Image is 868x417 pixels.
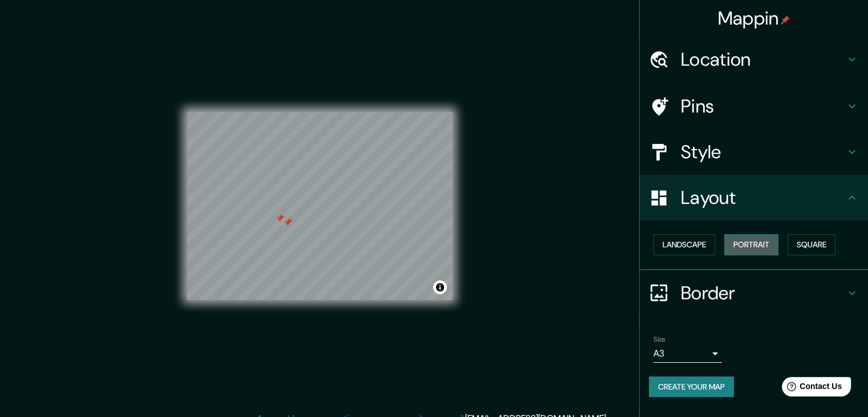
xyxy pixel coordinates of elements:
[653,234,715,255] button: Landscape
[718,7,790,30] h4: Mappin
[649,376,734,398] button: Create your map
[766,372,855,404] iframe: Help widget launcher
[187,112,453,300] canvas: Map
[640,270,868,316] div: Border
[681,48,845,71] h4: Location
[640,129,868,175] div: Style
[433,280,447,294] button: Toggle attribution
[681,282,845,304] h4: Border
[640,37,868,82] div: Location
[653,334,665,344] label: Size
[788,234,835,255] button: Square
[640,83,868,129] div: Pins
[640,175,868,220] div: Layout
[781,15,790,25] img: pin-icon.png
[724,234,778,255] button: Portrait
[653,344,722,363] div: A3
[681,186,845,209] h4: Layout
[681,141,845,163] h4: Style
[681,95,845,118] h4: Pins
